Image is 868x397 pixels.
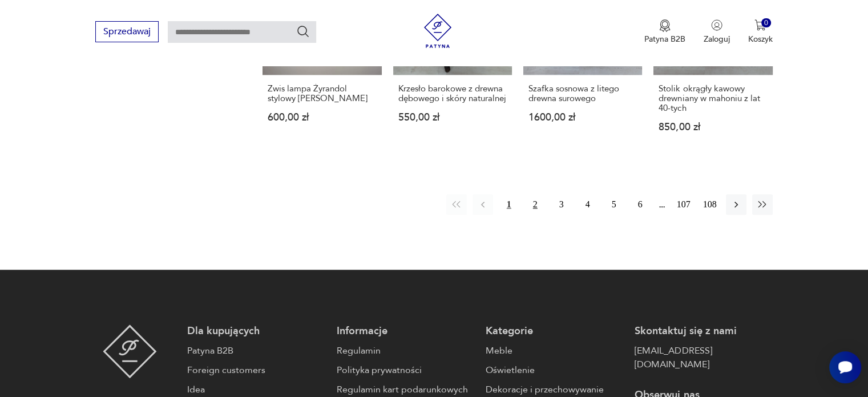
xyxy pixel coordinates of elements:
h3: Zwis lampa Żyrandol stylowy [PERSON_NAME] [268,84,376,103]
img: Patyna - sklep z meblami i dekoracjami vintage [421,14,455,48]
a: Foreign customers [187,363,325,377]
button: 0Koszyk [748,19,773,45]
a: Idea [187,383,325,396]
img: Ikona koszyka [754,19,766,31]
a: Patyna B2B [187,344,325,358]
p: Dla kupujących [187,324,325,338]
button: 3 [551,194,572,215]
button: 1 [499,194,519,215]
button: 107 [673,194,694,215]
h3: Szafka sosnowa z litego drewna surowego [528,84,637,103]
a: Polityka prywatności [337,363,474,377]
button: Szukaj [296,25,310,38]
button: 2 [525,194,546,215]
a: Oświetlenie [486,363,623,377]
img: Patyna - sklep z meblami i dekoracjami vintage [103,324,157,378]
iframe: Smartsupp widget button [829,351,861,383]
p: 600,00 zł [268,113,376,122]
button: 6 [630,194,651,215]
p: Koszyk [748,34,773,45]
a: Ikona medaluPatyna B2B [644,19,685,45]
a: Sprzedawaj [95,29,159,37]
h3: Krzesło barokowe z drewna dębowego i skóry naturalnej [398,84,507,103]
p: Skontaktuj się z nami [635,324,772,338]
p: Informacje [337,324,474,338]
h3: Stolik okrągły kawowy drewniany w mahoniu z lat 40-tych [659,84,767,113]
p: 550,00 zł [398,113,507,122]
button: 4 [578,194,598,215]
p: Zaloguj [704,34,730,45]
p: Kategorie [486,324,623,338]
p: Patyna B2B [644,34,685,45]
a: Regulamin kart podarunkowych [337,383,474,396]
button: 5 [604,194,624,215]
a: Meble [486,344,623,358]
div: 0 [761,18,771,28]
a: Regulamin [337,344,474,358]
button: Sprzedawaj [95,21,159,42]
img: Ikonka użytkownika [711,19,722,31]
p: 850,00 zł [659,122,767,132]
button: Zaloguj [704,19,730,45]
a: Dekoracje i przechowywanie [486,383,623,396]
button: Patyna B2B [644,19,685,45]
a: [EMAIL_ADDRESS][DOMAIN_NAME] [635,344,772,371]
button: 108 [700,194,720,215]
img: Ikona medalu [659,19,671,32]
p: 1600,00 zł [528,113,637,122]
